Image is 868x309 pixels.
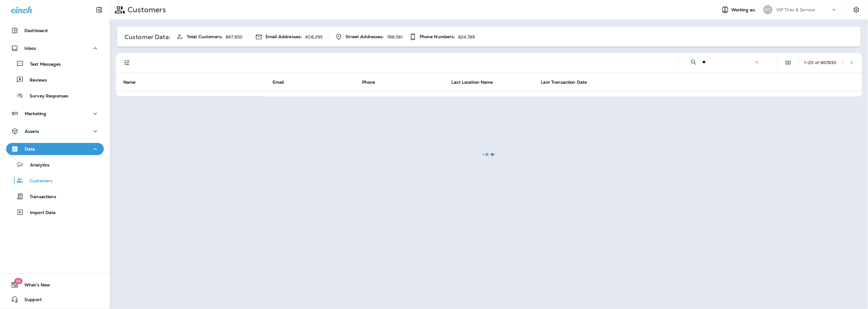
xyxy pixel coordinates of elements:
[6,89,104,102] button: Survey Responses
[24,194,56,200] p: Transactions
[6,190,104,203] button: Transactions
[6,206,104,219] button: Import Data
[24,78,47,83] p: Reviews
[24,93,68,99] p: Survey Responses
[91,4,108,16] button: Collapse Sidebar
[6,125,104,137] button: Assets
[25,129,39,134] p: Assets
[6,174,104,187] button: Customers
[24,162,49,168] p: Analytics
[6,107,104,120] button: Marketing
[24,62,61,67] p: Text Messages
[6,279,104,291] button: 19What's New
[24,28,48,33] p: Dashboard
[6,143,104,155] button: Data
[25,111,46,116] p: Marketing
[24,210,56,216] p: Import Data
[24,46,36,51] p: Inbox
[24,178,52,184] p: Customers
[6,42,104,54] button: Inbox
[6,24,104,37] button: Dashboard
[18,282,50,290] span: What's New
[18,297,42,304] span: Support
[6,293,104,306] button: Support
[6,57,104,70] button: Text Messages
[6,158,104,171] button: Analytics
[6,73,104,86] button: Reviews
[14,278,22,284] span: 19
[25,147,35,151] p: Data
